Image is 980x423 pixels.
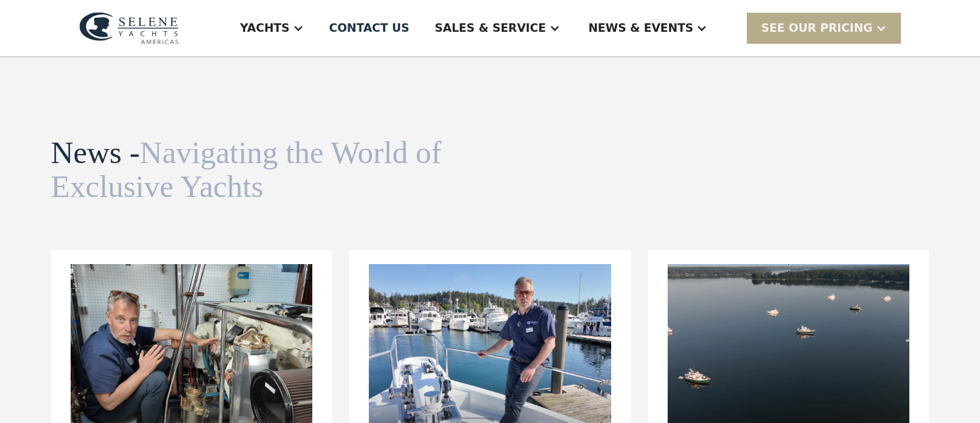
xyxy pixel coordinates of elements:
[51,136,442,204] span: Navigating the World of Exclusive Yachts
[589,20,694,37] div: News & EVENTS
[79,12,179,44] img: logo
[435,20,545,37] div: Sales & Service
[761,20,873,37] div: SEE Our Pricing
[329,20,410,37] div: Contact US
[51,136,459,205] h1: News -
[240,20,290,37] div: Yachts
[747,13,901,43] div: SEE Our Pricing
